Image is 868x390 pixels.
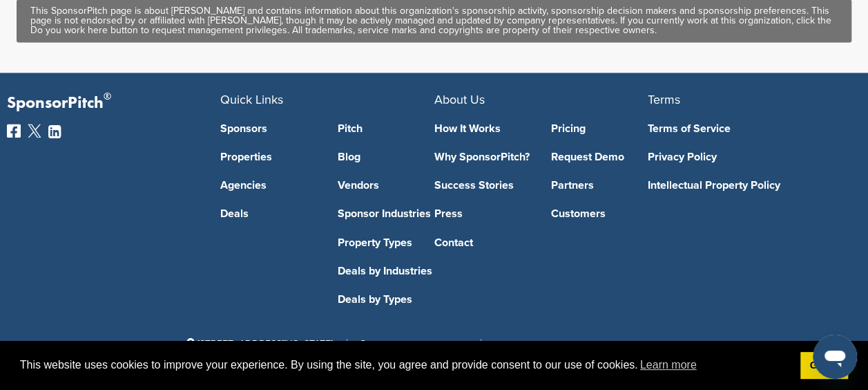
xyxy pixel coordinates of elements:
a: Deals [220,208,317,219]
a: Request Demo [551,151,648,162]
a: Sponsor Industries [338,208,434,219]
a: Intellectual Property Policy [648,180,840,191]
div: This SponsorPitch page is about [PERSON_NAME] and contains information about this organization's ... [30,6,838,35]
span: Quick Links [220,92,283,107]
a: learn more about cookies [638,355,699,375]
a: Why SponsorPitch? [434,151,531,162]
img: Facebook [7,124,21,138]
a: Pitch [338,123,434,134]
a: How It Works [434,123,531,134]
a: Pricing [551,123,648,134]
a: dismiss cookie message [800,352,848,380]
span: [STREET_ADDRESS][US_STATE] [184,337,333,349]
span: Terms [648,92,680,107]
a: Customers [551,208,648,219]
a: Agencies [220,180,317,191]
a: Contact [434,236,531,248]
a: Deals by Industries [338,265,434,276]
a: Privacy Policy [648,151,840,162]
a: Deals by Types [338,293,434,304]
a: Success Stories [434,180,531,191]
img: Twitter [28,124,41,138]
a: Partners [551,180,648,191]
a: Sponsors [220,123,317,134]
a: Properties [220,151,317,162]
a: Blog [338,151,434,162]
a: [PHONE_NUMBER] [361,337,467,351]
a: Vendors [338,180,434,191]
a: Property Types [338,236,434,248]
p: SponsorPitch [7,93,220,113]
a: Terms of Service [648,123,840,134]
span: ® [104,88,111,105]
a: [EMAIL_ADDRESS][DOMAIN_NAME] [495,337,685,351]
a: Press [434,208,531,219]
iframe: Button to launch messaging window [813,335,857,379]
span: About Us [434,92,485,107]
span: This website uses cookies to improve your experience. By using the site, you agree and provide co... [20,355,789,375]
